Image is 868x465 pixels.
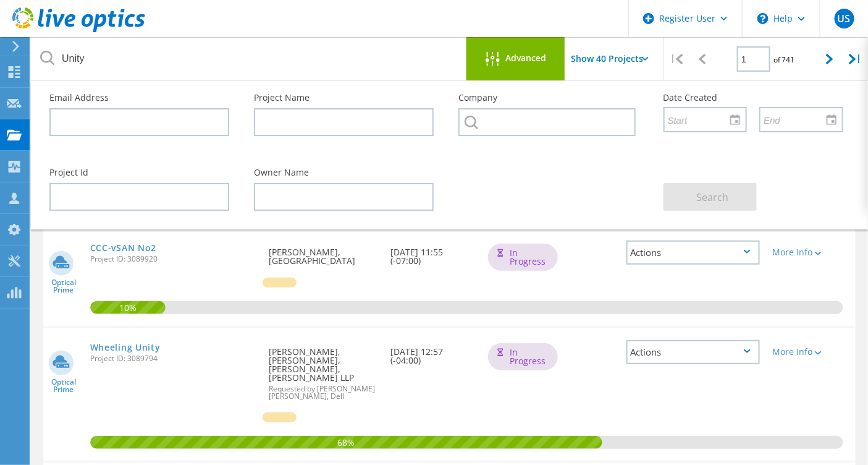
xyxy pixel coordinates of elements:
[626,241,761,265] div: Actions
[773,54,795,65] span: of 741
[843,37,868,81] div: |
[664,37,689,81] div: |
[31,37,467,80] input: Search projects by name, owner, ID, company, etc
[506,54,547,62] span: Advanced
[772,248,825,257] div: More Info
[384,228,482,278] div: [DATE] 11:55 (-07:00)
[43,279,84,294] span: Optical Prime
[254,168,434,177] label: Owner Name
[90,255,256,263] span: Project ID: 3089920
[757,13,769,24] svg: \n
[384,328,482,377] div: [DATE] 12:57 (-04:00)
[269,385,378,400] span: Requested by [PERSON_NAME] [PERSON_NAME], Dell
[12,26,145,35] a: Live Optics Dashboard
[488,244,558,271] div: In Progress
[263,328,384,412] div: [PERSON_NAME], [PERSON_NAME], [PERSON_NAME], [PERSON_NAME] LLP
[772,348,825,356] div: More Info
[263,228,384,278] div: [PERSON_NAME], [GEOGRAPHIC_DATA]
[43,378,84,393] span: Optical Prime
[254,93,434,102] label: Project Name
[49,93,229,102] label: Email Address
[838,14,851,23] span: US
[761,108,833,131] input: End
[696,190,728,204] span: Search
[90,355,256,362] span: Project ID: 3089794
[665,108,738,131] input: Start
[488,343,558,370] div: In Progress
[90,244,156,252] a: CCC-vSAN No2
[458,93,638,102] label: Company
[664,93,843,102] label: Date Created
[90,301,166,312] span: 10%
[664,183,757,211] button: Search
[90,436,602,447] span: 68%
[90,343,161,352] a: Wheeling Unity
[626,340,761,364] div: Actions
[49,168,229,177] label: Project Id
